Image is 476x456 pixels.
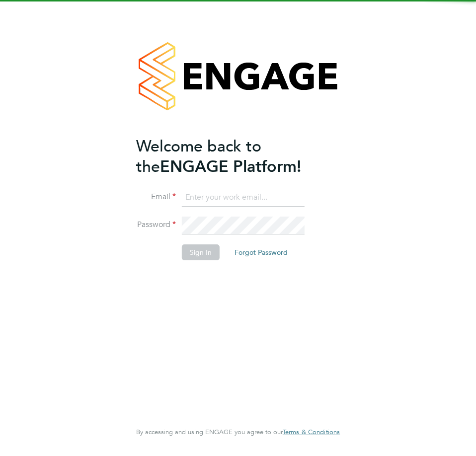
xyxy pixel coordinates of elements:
[136,220,176,230] label: Password
[182,189,305,207] input: Enter your work email...
[136,136,330,177] h2: ENGAGE Platform!
[136,137,261,176] span: Welcome back to the
[136,192,176,202] label: Email
[227,244,296,260] button: Forgot Password
[182,244,220,260] button: Sign In
[283,428,340,436] a: Terms & Conditions
[136,428,340,436] span: By accessing and using ENGAGE you agree to our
